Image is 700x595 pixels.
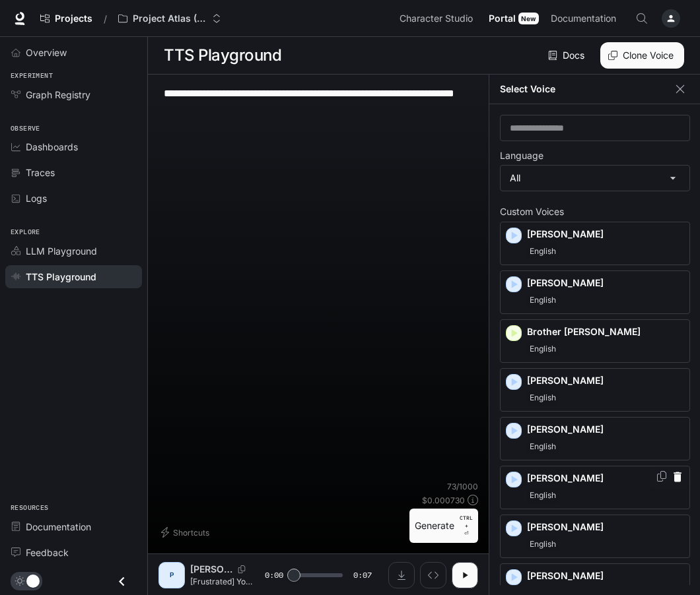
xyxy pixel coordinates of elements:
[545,5,626,32] a: Documentation
[500,151,543,160] p: Language
[5,187,142,210] a: Logs
[26,546,69,559] span: Feedback
[26,140,78,154] span: Dashboards
[26,166,55,179] span: Traces
[460,514,473,538] p: ⏎
[55,13,92,24] span: Projects
[527,228,684,241] p: [PERSON_NAME]
[629,5,655,32] button: Open Command Menu
[5,541,142,564] a: Feedback
[98,12,112,26] div: /
[133,13,207,24] p: Project Atlas (NBCU) Multi-Agent
[388,562,415,588] button: Download audio
[190,576,254,587] p: [Frustrated] Yo, my landlord’s a piece of work. Charged me extra for the 'vibrations' from the co...
[158,522,215,543] button: Shortcuts
[600,42,684,69] button: Clone Voice
[527,276,684,290] p: [PERSON_NAME]
[394,5,482,32] a: Character Studio
[527,243,559,259] span: English
[26,46,67,59] span: Overview
[5,265,142,288] a: TTS Playground
[190,563,232,576] p: [PERSON_NAME]
[527,390,559,406] span: English
[489,11,516,27] span: Portal
[655,471,668,482] button: Copy Voice ID
[26,244,97,258] span: LLM Playground
[518,13,539,24] div: New
[34,5,98,32] a: Go to projects
[500,207,690,216] p: Custom Voices
[26,88,90,102] span: Graph Registry
[26,520,91,534] span: Documentation
[400,11,473,27] span: Character Studio
[26,191,47,205] span: Logs
[112,5,227,32] button: Open workspace menu
[501,166,689,191] div: All
[232,565,251,573] button: Copy Voice ID
[26,573,40,588] span: Dark mode toggle
[527,439,559,454] span: English
[527,472,684,485] p: [PERSON_NAME]
[353,569,372,582] span: 0:07
[527,569,684,582] p: [PERSON_NAME]
[107,568,137,595] button: Close drawer
[420,562,446,588] button: Inspect
[527,487,559,503] span: English
[5,41,142,64] a: Overview
[551,11,616,27] span: Documentation
[164,42,281,69] h1: TTS Playground
[460,514,473,530] p: CTRL +
[527,520,684,534] p: [PERSON_NAME]
[422,495,465,506] p: $ 0.000730
[5,161,142,184] a: Traces
[527,536,559,552] span: English
[5,83,142,106] a: Graph Registry
[161,565,182,586] div: P
[447,481,478,492] p: 73 / 1000
[545,42,590,69] a: Docs
[483,5,544,32] a: PortalNew
[527,292,559,308] span: English
[5,135,142,158] a: Dashboards
[409,509,478,543] button: GenerateCTRL +⏎
[5,515,142,538] a: Documentation
[527,423,684,436] p: [PERSON_NAME]
[527,325,684,338] p: Brother [PERSON_NAME]
[5,239,142,263] a: LLM Playground
[527,341,559,357] span: English
[26,270,96,284] span: TTS Playground
[265,569,283,582] span: 0:00
[527,374,684,387] p: [PERSON_NAME]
